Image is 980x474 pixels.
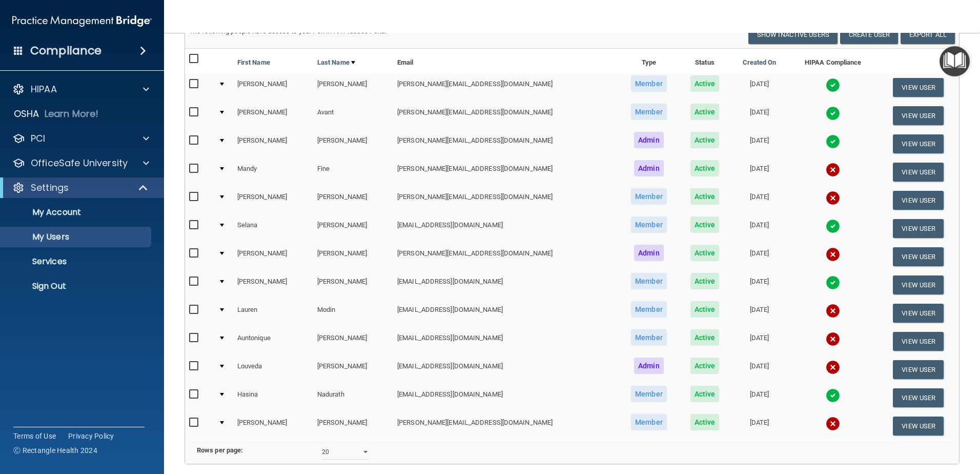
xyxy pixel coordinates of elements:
[31,182,69,194] p: Settings
[730,355,788,384] td: [DATE]
[826,360,840,374] img: cross.ca9f0e7f.svg
[893,417,944,436] button: View User
[313,271,393,299] td: [PERSON_NAME]
[826,275,840,290] img: tick.e7d51cea.svg
[893,275,944,294] button: View User
[313,214,393,243] td: [PERSON_NAME]
[893,247,944,266] button: View User
[631,301,667,318] span: Member
[730,214,788,243] td: [DATE]
[233,299,313,327] td: Lauren
[12,83,149,95] a: HIPAA
[7,256,147,267] p: Services
[893,163,944,182] button: View User
[730,102,788,130] td: [DATE]
[233,214,313,243] td: Selana
[393,158,619,186] td: [PERSON_NAME][EMAIL_ADDRESS][DOMAIN_NAME]
[826,247,840,262] img: cross.ca9f0e7f.svg
[317,56,355,69] a: Last Name
[826,219,840,233] img: tick.e7d51cea.svg
[690,104,720,120] span: Active
[631,273,667,289] span: Member
[313,130,393,158] td: [PERSON_NAME]
[730,73,788,102] td: [DATE]
[45,108,99,120] p: Learn More!
[233,102,313,130] td: [PERSON_NAME]
[730,130,788,158] td: [DATE]
[788,49,878,73] th: HIPAA Compliance
[690,245,720,261] span: Active
[631,75,667,92] span: Member
[237,56,270,69] a: First Name
[730,412,788,440] td: [DATE]
[893,332,944,351] button: View User
[393,73,619,102] td: [PERSON_NAME][EMAIL_ADDRESS][DOMAIN_NAME]
[393,327,619,355] td: [EMAIL_ADDRESS][DOMAIN_NAME]
[679,49,730,73] th: Status
[393,214,619,243] td: [EMAIL_ADDRESS][DOMAIN_NAME]
[631,188,667,205] span: Member
[826,332,840,346] img: cross.ca9f0e7f.svg
[31,157,128,169] p: OfficeSafe University
[893,106,944,125] button: View User
[14,108,39,120] p: OSHA
[893,191,944,210] button: View User
[393,299,619,327] td: [EMAIL_ADDRESS][DOMAIN_NAME]
[730,186,788,214] td: [DATE]
[631,414,667,430] span: Member
[313,73,393,102] td: [PERSON_NAME]
[393,102,619,130] td: [PERSON_NAME][EMAIL_ADDRESS][DOMAIN_NAME]
[233,186,313,214] td: [PERSON_NAME]
[313,327,393,355] td: [PERSON_NAME]
[730,384,788,412] td: [DATE]
[13,431,56,441] a: Terms of Use
[313,412,393,440] td: [PERSON_NAME]
[313,102,393,130] td: Avant
[826,163,840,177] img: cross.ca9f0e7f.svg
[826,78,840,92] img: tick.e7d51cea.svg
[393,271,619,299] td: [EMAIL_ADDRESS][DOMAIN_NAME]
[743,56,777,69] a: Created On
[634,358,664,374] span: Admin
[631,216,667,233] span: Member
[12,182,149,194] a: Settings
[233,327,313,355] td: Auntonique
[826,134,840,149] img: tick.e7d51cea.svg
[313,355,393,384] td: [PERSON_NAME]
[313,186,393,214] td: [PERSON_NAME]
[893,78,944,97] button: View User
[233,130,313,158] td: [PERSON_NAME]
[690,132,720,148] span: Active
[31,132,45,145] p: PCI
[634,245,664,261] span: Admin
[7,232,147,242] p: My Users
[826,304,840,318] img: cross.ca9f0e7f.svg
[233,412,313,440] td: [PERSON_NAME]
[690,273,720,289] span: Active
[12,132,149,145] a: PCI
[12,157,149,169] a: OfficeSafe University
[393,384,619,412] td: [EMAIL_ADDRESS][DOMAIN_NAME]
[12,11,152,31] img: PMB logo
[7,281,147,291] p: Sign Out
[690,414,720,430] span: Active
[901,25,955,44] a: Export All
[893,304,944,323] button: View User
[313,299,393,327] td: Modin
[690,329,720,346] span: Active
[393,49,619,73] th: Email
[690,188,720,205] span: Active
[233,243,313,271] td: [PERSON_NAME]
[690,160,720,176] span: Active
[690,301,720,318] span: Active
[619,49,679,73] th: Type
[730,299,788,327] td: [DATE]
[748,25,838,44] button: Show Inactive Users
[393,130,619,158] td: [PERSON_NAME][EMAIL_ADDRESS][DOMAIN_NAME]
[690,216,720,233] span: Active
[826,191,840,205] img: cross.ca9f0e7f.svg
[393,243,619,271] td: [PERSON_NAME][EMAIL_ADDRESS][DOMAIN_NAME]
[631,329,667,346] span: Member
[233,384,313,412] td: Hasina
[631,386,667,402] span: Member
